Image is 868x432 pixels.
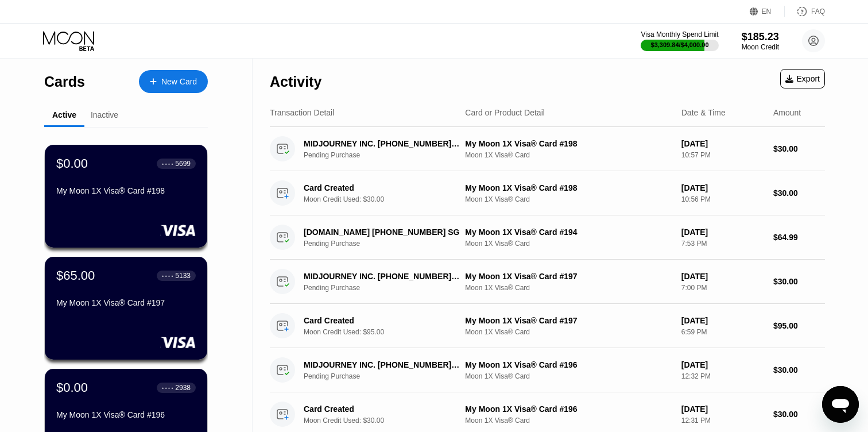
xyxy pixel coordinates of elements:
div: 12:31 PM [681,416,764,425]
div: 5699 [175,160,191,168]
div: ● ● ● ● [162,386,173,389]
div: Moon 1X Visa® Card [465,240,672,248]
div: [DATE] [681,360,764,369]
div: Moon 1X Visa® Card [465,195,672,203]
div: [DATE] [681,139,764,148]
div: $3,309.84 / $4,000.00 [651,41,709,48]
div: Date & Time [681,108,726,117]
div: FAQ [785,6,825,17]
div: MIDJOURNEY INC. [PHONE_NUMBER] US [304,272,459,281]
div: 10:56 PM [681,195,764,203]
div: Card Created [304,404,459,414]
div: MIDJOURNEY INC. [PHONE_NUMBER] USPending PurchaseMy Moon 1X Visa® Card #196Moon 1X Visa® Card[DAT... [270,348,825,392]
div: Pending Purchase [304,284,471,292]
div: FAQ [811,7,825,16]
div: Card CreatedMoon Credit Used: $30.00My Moon 1X Visa® Card #198Moon 1X Visa® Card[DATE]10:56 PM$30.00 [270,171,825,215]
div: $64.99 [773,233,825,242]
div: $30.00 [773,277,825,286]
div: [DOMAIN_NAME] [PHONE_NUMBER] SGPending PurchaseMy Moon 1X Visa® Card #194Moon 1X Visa® Card[DATE]... [270,215,825,260]
div: EN [750,6,785,17]
div: [DOMAIN_NAME] [PHONE_NUMBER] SG [304,227,459,237]
div: Activity [270,74,321,90]
div: Moon 1X Visa® Card [465,328,672,336]
div: [DATE] [681,272,764,281]
div: Moon 1X Visa® Card [465,416,672,425]
div: $65.00● ● ● ●5133My Moon 1X Visa® Card #197 [45,257,207,360]
div: Moon 1X Visa® Card [465,284,672,292]
div: Inactive [91,110,118,119]
div: $30.00 [773,365,825,375]
div: ● ● ● ● [162,162,173,165]
div: My Moon 1X Visa® Card #196 [56,410,196,419]
div: MIDJOURNEY INC. [PHONE_NUMBER] USPending PurchaseMy Moon 1X Visa® Card #198Moon 1X Visa® Card[DAT... [270,127,825,171]
div: Visa Monthly Spend Limit [641,30,718,38]
div: Pending Purchase [304,151,471,159]
div: 6:59 PM [681,328,764,336]
div: $95.00 [773,321,825,330]
div: $0.00● ● ● ●5699My Moon 1X Visa® Card #198 [45,145,207,248]
div: Active [52,110,76,119]
div: My Moon 1X Visa® Card #197 [465,272,672,281]
div: Visa Monthly Spend Limit$3,309.84/$4,000.00 [641,30,718,51]
div: My Moon 1X Visa® Card #198 [465,183,672,192]
div: Card CreatedMoon Credit Used: $95.00My Moon 1X Visa® Card #197Moon 1X Visa® Card[DATE]6:59 PM$95.00 [270,304,825,348]
div: Transaction Detail [270,108,334,117]
div: 10:57 PM [681,151,764,159]
div: EN [762,7,772,16]
div: Pending Purchase [304,240,471,248]
div: My Moon 1X Visa® Card #198 [465,139,672,148]
div: New Card [161,77,197,87]
div: Export [785,74,820,83]
div: Moon Credit Used: $30.00 [304,195,471,203]
div: $185.23 [742,31,779,43]
div: Export [780,69,825,88]
div: Moon Credit Used: $95.00 [304,328,471,336]
div: [DATE] [681,227,764,237]
div: 12:32 PM [681,372,764,380]
div: 7:53 PM [681,240,764,248]
div: Card or Product Detail [465,108,545,117]
div: Cards [44,74,85,90]
div: Card Created [304,183,459,192]
div: 5133 [175,272,191,280]
div: [DATE] [681,404,764,414]
div: My Moon 1X Visa® Card #197 [465,316,672,325]
div: [DATE] [681,183,764,192]
div: My Moon 1X Visa® Card #197 [56,298,196,307]
div: Moon 1X Visa® Card [465,372,672,380]
div: ● ● ● ● [162,274,173,277]
div: Moon Credit [742,43,779,51]
div: Card Created [304,316,459,325]
div: New Card [139,70,208,93]
div: $185.23Moon Credit [742,31,779,51]
div: 7:00 PM [681,284,764,292]
div: [DATE] [681,316,764,325]
div: My Moon 1X Visa® Card #198 [56,186,196,195]
div: $30.00 [773,144,825,153]
div: MIDJOURNEY INC. [PHONE_NUMBER] USPending PurchaseMy Moon 1X Visa® Card #197Moon 1X Visa® Card[DAT... [270,260,825,304]
iframe: Кнопка, открывающая окно обмена сообщениями; идет разговор [822,386,859,423]
div: Moon 1X Visa® Card [465,151,672,159]
div: $30.00 [773,410,825,419]
div: 2938 [175,384,191,392]
div: $0.00 [56,380,88,395]
div: My Moon 1X Visa® Card #196 [465,360,672,369]
div: MIDJOURNEY INC. [PHONE_NUMBER] US [304,360,459,369]
div: Amount [773,108,801,117]
div: MIDJOURNEY INC. [PHONE_NUMBER] US [304,139,459,148]
div: $0.00 [56,156,88,171]
div: My Moon 1X Visa® Card #196 [465,404,672,414]
div: Pending Purchase [304,372,471,380]
div: $30.00 [773,188,825,198]
div: Moon Credit Used: $30.00 [304,416,471,425]
div: $65.00 [56,268,95,283]
div: My Moon 1X Visa® Card #194 [465,227,672,237]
